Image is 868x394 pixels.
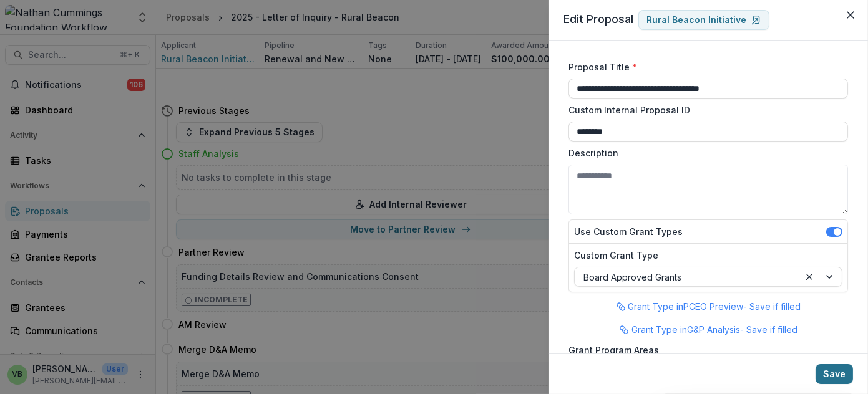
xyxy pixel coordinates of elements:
label: Use Custom Grant Types [574,225,683,238]
p: Rural Beacon Initiative [646,15,746,26]
div: Clear selected options [802,269,817,284]
span: Edit Proposal [563,12,633,26]
button: Save [816,364,853,384]
label: Description [568,147,841,160]
label: Grant Program Areas [568,344,841,357]
p: Grant Type in PCEO Preview - Save if filled [628,300,801,313]
label: Custom Grant Type [574,249,835,262]
label: Proposal Title [568,60,841,74]
button: Close [841,5,861,25]
label: Custom Internal Proposal ID [568,103,841,117]
a: Rural Beacon Initiative [638,10,769,30]
p: Grant Type in G&P Analysis - Save if filled [631,323,797,336]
